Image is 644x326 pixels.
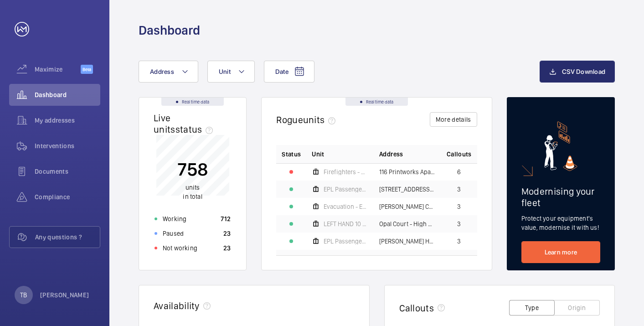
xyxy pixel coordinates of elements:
img: marketing-card.svg [544,121,577,171]
div: Real time data [161,98,224,106]
button: More details [430,112,477,127]
p: Working [163,214,186,223]
p: Protect your equipment's value, modernise it with us! [521,214,600,232]
p: Paused [163,229,184,238]
span: EPL Passenger Lift No 1 [324,238,368,244]
span: Address [150,68,174,75]
span: [PERSON_NAME] House - High Risk Building - [PERSON_NAME][GEOGRAPHIC_DATA] [379,238,436,244]
h2: Callouts [399,302,434,314]
span: Evacuation - EPL Passenger Lift No 2 [324,203,368,210]
p: TB [20,290,27,300]
span: EPL Passenger Lift 19b [324,186,368,192]
button: Origin [554,300,600,316]
p: 712 [221,214,231,223]
span: Compliance [35,192,100,202]
span: Beta [81,65,93,74]
span: Dashboard [35,90,100,99]
span: units [185,184,200,191]
span: [STREET_ADDRESS][PERSON_NAME][PERSON_NAME] [379,186,436,192]
span: Firefighters - EPL Flats 1-65 No 1 [324,169,368,175]
span: Any questions ? [35,233,100,242]
div: Real time data [345,98,408,106]
span: 3 [457,221,461,227]
a: Learn more [521,241,600,263]
span: Address [379,150,403,159]
span: Unit [219,68,231,75]
span: CSV Download [562,68,605,75]
p: 758 [177,158,208,181]
button: CSV Download [540,61,615,83]
span: 3 [457,203,461,210]
span: Opal Court - High Risk Building - Opal Court [379,221,436,227]
span: Unit [312,150,324,159]
span: 3 [457,238,461,244]
span: units [303,114,340,125]
span: LEFT HAND 10 Floors Machine Roomless [324,221,368,227]
button: Address [139,61,198,83]
h2: Availability [154,300,200,311]
p: 23 [223,229,231,238]
p: Status [282,150,301,159]
span: 3 [457,186,461,192]
span: [PERSON_NAME] Court - High Risk Building - [PERSON_NAME][GEOGRAPHIC_DATA] [379,203,436,210]
span: My addresses [35,116,100,125]
span: 6 [457,169,461,175]
p: in total [177,183,208,201]
span: Callouts [447,150,472,159]
p: 23 [223,243,231,253]
button: Unit [207,61,255,83]
h2: Rogue [276,114,339,125]
button: Date [264,61,314,83]
p: Not working [163,243,197,253]
button: Type [509,300,555,316]
span: Date [275,68,289,75]
p: [PERSON_NAME] [40,290,89,300]
h2: Modernising your fleet [521,186,600,208]
span: Interventions [35,141,100,150]
span: Maximize [35,65,81,74]
h1: Dashboard [139,22,200,39]
h2: Live units [154,112,216,135]
span: Documents [35,167,100,176]
span: status [175,124,217,135]
span: 116 Printworks Apartments Flats 1-65 - High Risk Building - 116 Printworks Apartments Flats 1-65 [379,169,436,175]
